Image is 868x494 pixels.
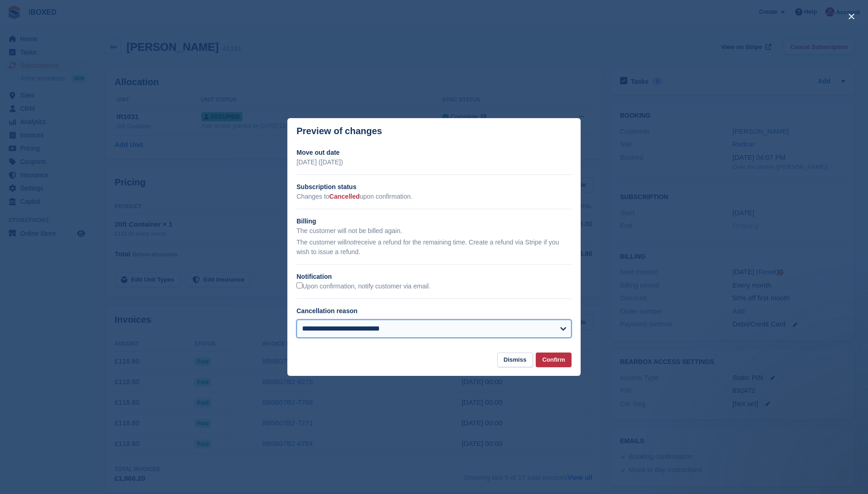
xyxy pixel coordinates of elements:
[297,226,571,236] p: The customer will not be billed again.
[346,239,355,246] em: not
[297,272,571,282] h2: Notification
[297,126,382,136] p: Preview of changes
[297,192,571,201] p: Changes to upon confirmation.
[297,282,430,291] label: Upon confirmation, notify customer via email.
[844,9,859,24] button: close
[297,307,357,315] label: Cancellation reason
[297,157,571,167] p: [DATE] ([DATE])
[330,193,360,200] span: Cancelled
[536,353,571,368] button: Confirm
[497,353,533,368] button: Dismiss
[297,238,571,257] p: The customer will receive a refund for the remaining time. Create a refund via Stripe if you wish...
[297,217,571,226] h2: Billing
[297,182,571,192] h2: Subscription status
[297,282,302,288] input: Upon confirmation, notify customer via email.
[297,148,571,157] h2: Move out date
